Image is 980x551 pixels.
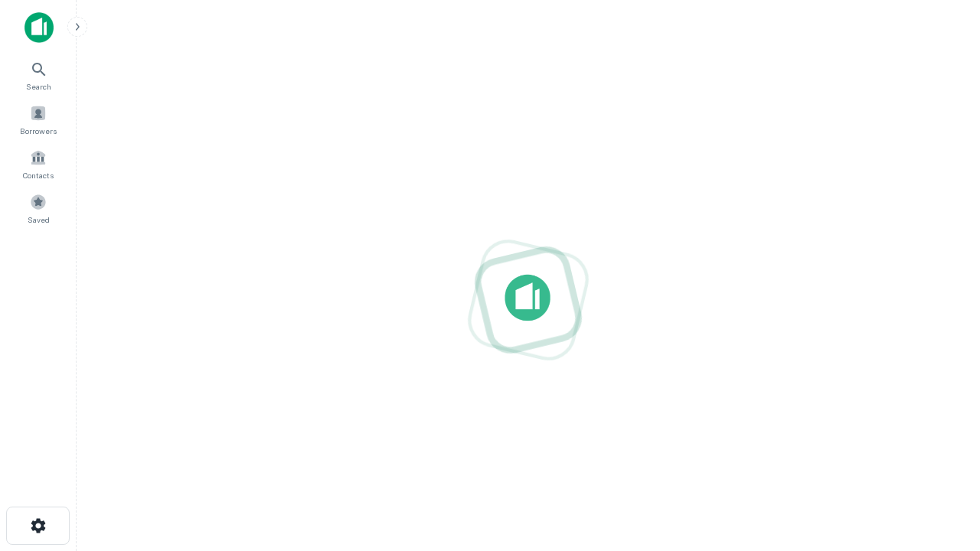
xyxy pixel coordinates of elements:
a: Search [5,54,72,96]
a: Borrowers [5,99,72,140]
span: Saved [28,214,50,226]
span: Contacts [23,169,54,181]
span: Search [26,80,51,93]
img: capitalize-icon.png [24,12,54,43]
a: Saved [5,187,72,229]
span: Borrowers [20,125,57,137]
a: Contacts [5,143,72,184]
iframe: Chat Widget [903,380,980,453]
